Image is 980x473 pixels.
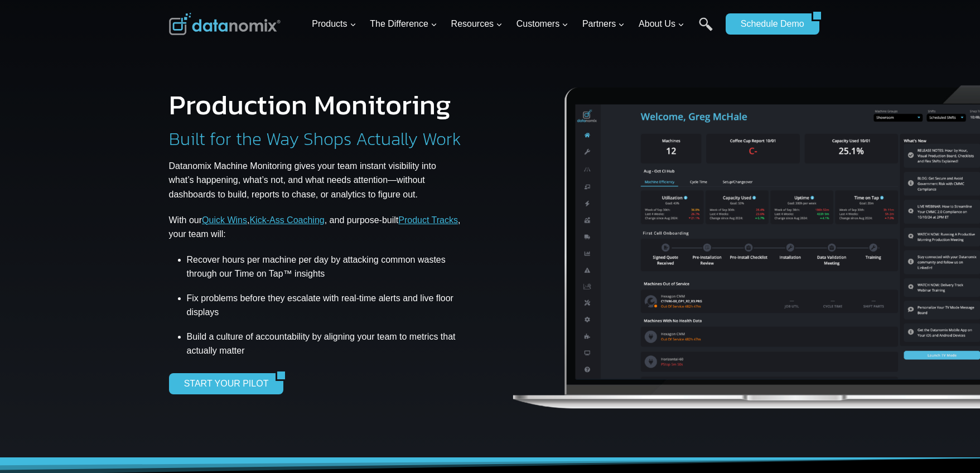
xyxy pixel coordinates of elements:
span: Partners [582,17,625,31]
a: START YOUR PILOT [169,373,276,394]
a: Schedule Demo [726,13,812,35]
span: Products [312,17,356,31]
a: Kick-Ass Coaching [249,215,324,225]
span: Customers [516,17,568,31]
h1: Production Monitoring [169,91,451,119]
p: With our , , and purpose-built , your team will: [169,213,464,242]
span: Resources [451,17,503,31]
li: Build a culture of accountability by aligning your team to metrics that actually matter [187,326,464,362]
h2: Built for the Way Shops Actually Work [169,130,461,148]
span: About Us [639,17,684,31]
span: The Difference [370,17,437,31]
nav: Primary Navigation [307,6,720,42]
a: Search [699,17,713,42]
img: Datanomix [169,13,281,35]
a: Quick Wins [202,215,247,225]
li: Fix problems before they escalate with real-time alerts and live floor displays [187,285,464,326]
li: Recover hours per machine per day by attacking common wastes through our Time on Tap™ insights [187,253,464,285]
p: Datanomix Machine Monitoring gives your team instant visibility into what’s happening, what’s not... [169,159,464,202]
a: Product Tracks [398,215,458,225]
